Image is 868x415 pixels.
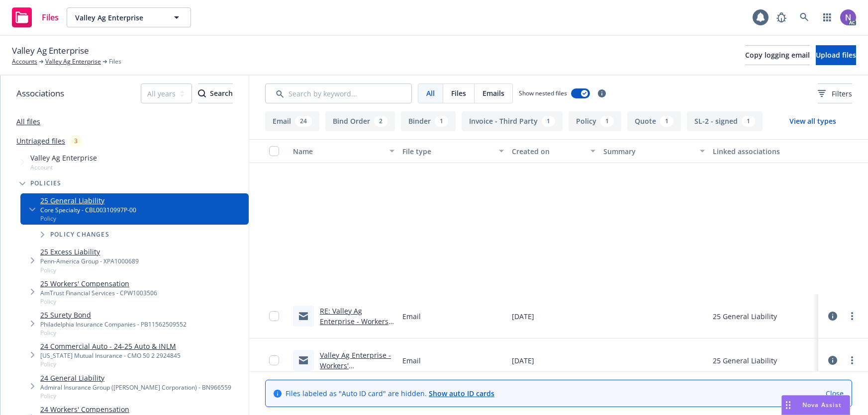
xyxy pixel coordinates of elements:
span: Policies [30,180,62,186]
span: Files [451,88,466,98]
button: SL-2 - signed [687,111,763,131]
span: Policy changes [50,232,109,238]
a: more [846,354,858,366]
button: View all types [773,111,852,131]
button: Summary [599,139,709,163]
span: Policy [40,360,181,368]
span: Account [30,163,97,171]
span: Policy [40,329,187,337]
button: Invoice - Third Party [462,111,563,131]
div: [US_STATE] Mutual Insurance - CMO 50 2 2924845 [40,351,181,360]
a: 24 General Liability [40,373,231,383]
button: Email [265,111,319,131]
a: more [846,310,858,322]
span: Policy [40,297,157,306]
a: Switch app [817,7,837,27]
button: Name [289,139,398,163]
button: Quote [627,111,681,131]
a: 25 General Liability [40,195,136,206]
a: Accounts [12,57,37,66]
div: 24 [295,116,312,127]
div: 25 General Liability [713,311,777,322]
div: Name [293,146,384,157]
span: [DATE] [512,355,534,366]
div: 2 [374,116,387,127]
button: Upload files [816,45,856,65]
div: 1 [542,116,555,127]
input: Toggle Row Selected [269,355,279,365]
span: Show nested files [519,89,567,97]
span: Email [402,355,421,366]
a: Valley Ag Enterprise - Workers' Compensation #CPW1003506: NOC [DATE] [320,350,391,402]
input: Search by keyword... [265,83,412,103]
div: Core Specialty - CBL00310997P-00 [40,206,136,214]
button: Binder [401,111,456,131]
span: Files [109,57,121,66]
span: Filters [818,88,852,99]
a: Show auto ID cards [429,389,494,398]
a: Close [826,388,844,399]
span: Copy logging email [745,50,810,60]
span: Upload files [816,50,856,60]
span: Valley Ag Enterprise [75,12,161,23]
span: Associations [16,87,64,100]
div: Created on [512,146,584,157]
span: All [426,88,435,98]
svg: Search [198,89,206,97]
a: 24 Workers' Compensation [40,404,157,415]
button: Copy logging email [745,45,810,65]
a: Search [794,7,814,27]
span: Valley Ag Enterprise [30,153,97,163]
a: Report a Bug [772,7,791,27]
span: Valley Ag Enterprise [12,44,89,57]
span: Files [42,13,59,21]
div: Linked associations [713,146,814,157]
button: Bind Order [325,111,395,131]
button: File type [398,139,508,163]
span: Files labeled as "Auto ID card" are hidden. [286,388,494,399]
div: Search [198,84,233,103]
button: Created on [508,139,599,163]
span: Filters [832,88,852,99]
button: SearchSearch [198,83,233,103]
a: All files [16,117,40,126]
div: 1 [742,116,755,127]
a: 25 Workers' Compensation [40,278,157,289]
div: Drag to move [782,396,794,415]
div: Philadelphia Insurance Companies - PB11562509552 [40,320,187,329]
button: Linked associations [709,139,818,163]
button: Policy [569,111,621,131]
span: Policy [40,214,136,223]
span: Emails [482,88,504,98]
a: 25 Excess Liability [40,247,139,257]
a: 24 Commercial Auto - 24-25 Auto & INLM [40,341,181,351]
a: Valley Ag Enterprise [45,57,101,66]
a: 25 Surety Bond [40,310,187,320]
div: File type [402,146,493,157]
button: Valley Ag Enterprise [67,7,191,27]
div: AmTrust Financial Services - CPW1003506 [40,289,157,297]
div: 1 [600,116,614,127]
a: Untriaged files [16,136,65,146]
span: Nova Assist [802,401,842,409]
div: 1 [435,116,448,127]
img: photo [840,9,856,25]
span: Email [402,311,421,322]
span: Policy [40,266,139,274]
div: Admiral Insurance Group ([PERSON_NAME] Corporation) - BN966559 [40,383,231,392]
div: Summary [603,146,694,157]
a: Files [8,3,63,31]
button: Nova Assist [781,395,850,415]
button: Filters [818,83,852,103]
span: Policy [40,392,231,400]
input: Select all [269,146,279,156]
div: 25 General Liability [713,355,777,366]
span: [DATE] [512,311,534,322]
div: Penn-America Group - XPA1000689 [40,257,139,265]
a: RE: Valley Ag Enterprise - Workers' Compensation #CPW1003506: NOC [DATE] [320,306,390,357]
div: 3 [69,135,83,147]
input: Toggle Row Selected [269,311,279,321]
div: 1 [660,116,674,127]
